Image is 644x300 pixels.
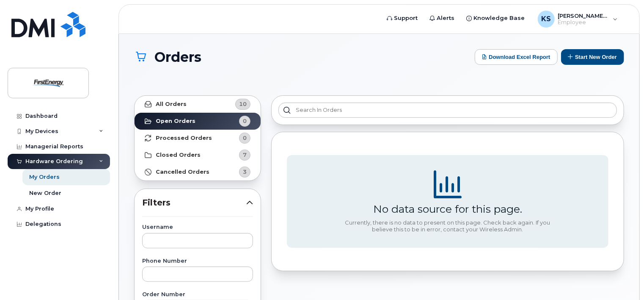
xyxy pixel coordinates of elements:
[243,151,247,159] span: 7
[561,49,624,65] button: Start New Order
[156,118,195,125] strong: Open Orders
[239,100,247,108] span: 10
[607,263,638,294] iframe: Messenger Launcher
[243,168,247,176] span: 3
[135,147,261,164] a: Closed Orders7
[135,130,261,147] a: Processed Orders0
[135,113,261,130] a: Open Orders0
[135,164,261,181] a: Cancelled Orders3
[373,203,522,215] div: No data source for this page.
[142,197,246,209] span: Filters
[342,219,553,233] div: Currently, there is no data to present on this page. Check back again. If you believe this to be ...
[142,292,253,297] label: Order Number
[156,169,209,175] strong: Cancelled Orders
[142,225,253,230] label: Username
[156,152,201,158] strong: Closed Orders
[475,49,558,65] button: Download Excel Report
[243,117,247,125] span: 0
[278,103,617,118] input: Search in orders
[135,96,261,113] a: All Orders10
[142,258,253,264] label: Phone Number
[156,101,187,108] strong: All Orders
[243,134,247,142] span: 0
[156,135,212,142] strong: Processed Orders
[154,50,201,64] span: Orders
